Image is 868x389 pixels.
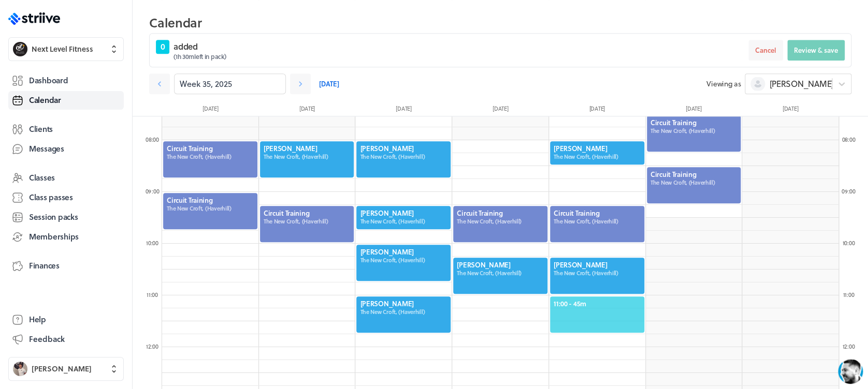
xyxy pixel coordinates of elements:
span: The New Croft, (Haverhill) [360,308,447,316]
span: Circuit Training [264,208,351,218]
a: Finances [8,257,124,275]
span: :00 [152,135,159,144]
span: :00 [848,187,855,196]
span: ( 1h 30m left in pack) [173,52,226,61]
span: Next Level Fitness [32,44,93,54]
div: 11 [838,291,859,298]
span: The New Croft, (Haverhill) [650,178,737,187]
span: Circuit Training [650,170,737,179]
span: Viewing as [706,79,741,89]
span: [PERSON_NAME] [457,260,544,270]
div: 12 [838,342,859,350]
span: Circuit Training [457,208,544,218]
div: 09 [838,187,859,195]
span: Circuit Training [650,118,737,127]
div: 10 [142,239,163,247]
span: [PERSON_NAME] [554,260,641,270]
span: Memberships [29,231,79,242]
span: [PERSON_NAME] [360,144,447,153]
span: :00 [152,187,159,196]
g: /> [162,319,176,327]
a: Memberships [8,228,124,246]
span: The New Croft, (Haverhill) [554,269,641,277]
span: [PERSON_NAME] [554,144,641,153]
span: Feedback [29,334,65,345]
a: [DATE] [319,73,339,94]
span: 0 [156,40,169,54]
span: The New Croft, (Haverhill) [554,153,641,161]
span: The New Croft, (Haverhill) [264,153,351,161]
span: The New Croft, (Haverhill) [360,217,447,226]
span: Circuit Training [167,196,254,205]
span: The New Croft, (Haverhill) [650,127,737,135]
h2: Calendar [149,12,851,33]
button: Next Level FitnessNext Level Fitness [8,37,124,61]
span: [PERSON_NAME] [360,247,447,257]
span: Clients [29,124,53,134]
span: Classes [29,172,55,183]
span: :00 [847,290,854,299]
span: The New Croft, (Haverhill) [167,153,254,161]
a: Help [8,310,124,329]
div: Back in a few hours [57,19,126,26]
span: :00 [151,290,158,299]
div: [PERSON_NAME] [57,6,126,18]
span: :00 [847,342,855,351]
div: [DATE] [162,104,259,116]
div: [DATE] [548,104,645,116]
iframe: gist-messenger-bubble-iframe [838,359,863,384]
span: The New Croft, (Haverhill) [554,217,641,226]
div: US[PERSON_NAME]Back in a few hours [31,6,194,27]
span: added [173,40,226,53]
span: Calendar [29,95,61,106]
a: Session packs [8,208,124,227]
span: [PERSON_NAME] [264,144,351,153]
span: Review & save [794,46,838,55]
tspan: GIF [165,321,173,326]
div: 08 [142,136,163,143]
div: 10 [838,239,859,247]
a: Class passes [8,188,124,207]
span: Session packs [29,212,78,222]
a: Dashboard [8,71,124,90]
div: 08 [838,136,859,143]
button: Cancel [748,40,783,61]
span: Dashboard [29,75,68,86]
div: [DATE] [742,104,838,116]
img: Ben Robinson [13,362,27,376]
span: Messages [29,143,64,154]
span: Help [29,314,46,325]
span: The New Croft, (Haverhill) [264,217,351,226]
span: The New Croft, (Haverhill) [360,256,447,264]
a: Calendar [8,91,124,110]
a: Messages [8,140,124,158]
div: 11 [142,291,163,298]
span: Circuit Training [167,144,254,153]
span: The New Croft, (Haverhill) [457,217,544,226]
span: :00 [151,342,158,351]
img: US [31,7,50,26]
span: 11:00 - 45m [554,299,641,308]
img: Next Level Fitness [13,42,27,56]
span: Finances [29,260,60,271]
span: Cancel [755,46,776,55]
span: :00 [151,238,158,247]
span: Class passes [29,192,73,203]
button: Feedback [8,330,124,349]
div: [DATE] [645,104,742,116]
span: Circuit Training [554,208,641,218]
input: YYYY-M-D [174,73,286,94]
span: [PERSON_NAME] [769,78,833,89]
a: Clients [8,120,124,139]
button: />GIF [157,309,180,338]
div: 09 [142,187,163,195]
span: [PERSON_NAME] [360,208,447,218]
span: [PERSON_NAME] [360,299,447,308]
span: :00 [848,135,855,144]
div: [DATE] [259,104,356,116]
span: :00 [847,238,855,247]
button: Ben Robinson[PERSON_NAME] [8,357,124,381]
div: 12 [142,342,163,350]
div: [DATE] [452,104,549,116]
span: The New Croft, (Haverhill) [457,269,544,277]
